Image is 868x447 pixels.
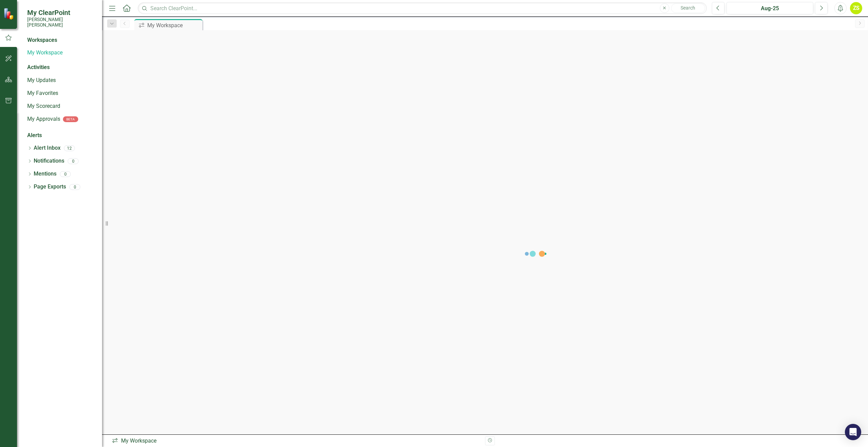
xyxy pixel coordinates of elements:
[681,5,695,11] span: Search
[34,144,61,152] a: Alert Inbox
[27,64,95,71] div: Activities
[27,17,95,28] small: [PERSON_NAME] [PERSON_NAME]
[27,49,95,57] a: My Workspace
[727,2,813,14] button: Aug-25
[34,183,66,191] a: Page Exports
[34,157,64,165] a: Notifications
[27,115,60,123] a: My Approvals
[27,9,95,17] span: My ClearPoint
[147,21,201,30] div: My Workspace
[27,36,57,44] div: Workspaces
[3,8,15,20] img: ClearPoint Strategy
[671,3,705,13] button: Search
[729,4,811,13] div: Aug-25
[64,145,75,151] div: 12
[63,116,78,122] div: BETA
[27,77,95,84] a: My Updates
[27,102,95,110] a: My Scorecard
[27,89,95,97] a: My Favorites
[34,170,56,178] a: Mentions
[60,171,71,177] div: 0
[112,437,480,445] div: My Workspace
[68,158,79,164] div: 0
[845,424,861,440] div: Open Intercom Messenger
[138,2,707,14] input: Search ClearPoint...
[69,184,80,190] div: 0
[850,2,862,14] button: ZS
[27,132,95,139] div: Alerts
